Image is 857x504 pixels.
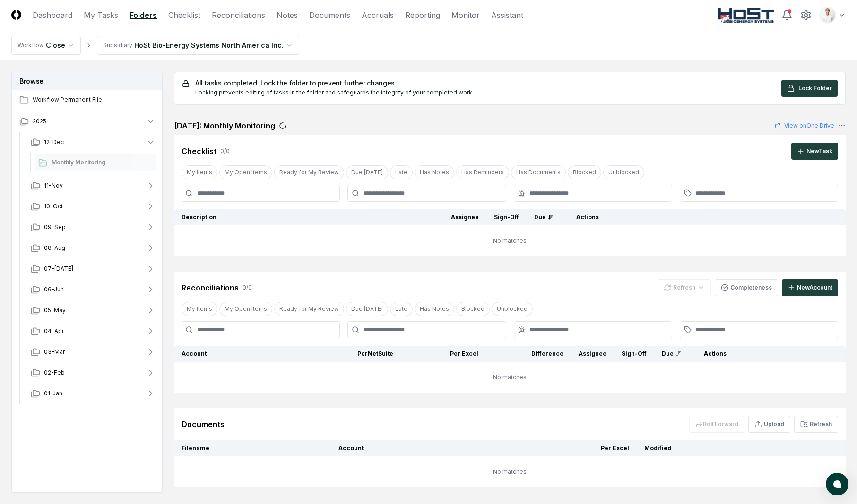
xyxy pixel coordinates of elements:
[603,165,644,179] button: Unblocked
[219,165,272,179] button: My Open Items
[44,368,65,377] span: 02-Feb
[456,302,490,316] button: Blocked
[456,165,509,179] button: Has Reminders
[23,383,163,404] button: 01-Jan
[794,416,838,433] button: Refresh
[212,9,265,21] a: Reconciliations
[331,440,478,456] th: Account
[182,145,216,157] div: Checklist
[23,196,163,217] button: 10-Oct
[44,202,63,211] span: 10-Oct
[182,350,308,358] div: Account
[534,213,554,222] div: Due
[12,111,163,132] button: 2025
[12,72,162,90] h3: Browse
[44,348,65,356] span: 03-Mar
[44,285,64,294] span: 06-Jun
[23,321,163,342] button: 04-Apr
[390,165,413,179] button: Late
[23,342,163,362] button: 03-Mar
[820,8,835,23] img: d09822cc-9b6d-4858-8d66-9570c114c672_b0bc35f1-fa8e-4ccc-bc23-b02c2d8c2b72.png
[346,165,388,179] button: Due Today
[84,9,118,21] a: My Tasks
[44,327,64,335] span: 04-Apr
[401,346,486,362] th: Per Excel
[782,279,838,296] button: NewAccount
[33,117,46,126] span: 2025
[316,346,401,362] th: Per NetSuite
[12,90,163,111] a: Workflow Permanent File
[103,41,132,50] div: Subsidiary
[33,9,72,21] a: Dashboard
[451,9,480,21] a: Monitor
[195,88,474,97] div: Locking prevents editing of tasks in the folder and safeguards the integrity of your completed work.
[309,9,350,21] a: Documents
[798,84,832,93] span: Lock Folder
[23,217,163,238] button: 09-Sep
[33,95,156,104] span: Workflow Permanent File
[491,9,523,21] a: Assistant
[220,147,230,155] div: 0 / 0
[797,283,832,292] div: New Account
[486,209,527,225] th: Sign-Off
[274,165,344,179] button: Ready for My Review
[486,346,571,362] th: Difference
[12,132,163,406] div: 2025
[23,279,163,300] button: 06-Jun
[390,302,413,316] button: Late
[182,165,217,179] button: My Items
[52,158,152,167] span: Monthly Monitoring
[242,283,252,292] div: 0 / 0
[781,80,838,97] button: Lock Folder
[614,346,654,362] th: Sign-Off
[130,9,157,21] a: Folders
[405,9,440,21] a: Reporting
[662,350,681,358] div: Due
[346,302,388,316] button: Due Today
[571,346,614,362] th: Assignee
[775,121,834,130] a: View onOne Drive
[415,302,454,316] button: Has Notes
[23,362,163,383] button: 02-Feb
[182,302,217,316] button: My Items
[182,419,225,430] div: Documents
[174,440,331,456] th: Filename
[44,306,66,315] span: 05-May
[44,265,73,273] span: 07-[DATE]
[568,165,601,179] button: Blocked
[11,10,21,20] img: Logo
[44,138,64,146] span: 12-Dec
[715,279,778,296] button: Completeness
[23,300,163,321] button: 05-May
[569,213,838,222] div: Actions
[511,165,566,179] button: Has Documents
[174,362,846,393] td: No matches
[17,41,44,50] div: Workflow
[44,389,62,398] span: 01-Jan
[182,282,239,293] div: Reconciliations
[219,302,272,316] button: My Open Items
[637,440,790,456] th: Modified
[415,165,454,179] button: Has Notes
[23,175,163,196] button: 11-Nov
[696,350,838,358] div: Actions
[443,209,486,225] th: Assignee
[23,153,163,175] div: 12-Dec
[195,80,474,86] h5: All tasks completed. Lock the folder to prevent further changes
[174,456,846,487] td: No matches
[174,225,846,256] td: No matches
[44,181,63,190] span: 11-Nov
[718,8,774,23] img: HoSt BioEnergy logo
[23,258,163,279] button: 07-[DATE]
[174,120,275,131] h2: [DATE]: Monthly Monitoring
[826,473,848,495] button: atlas-launcher
[174,209,443,225] th: Description
[11,36,299,55] nav: breadcrumb
[44,244,65,252] span: 08-Aug
[168,9,200,21] a: Checklist
[23,132,163,153] button: 12-Dec
[277,9,298,21] a: Notes
[35,154,156,171] a: Monthly Monitoring
[44,223,66,231] span: 09-Sep
[748,416,790,433] button: Upload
